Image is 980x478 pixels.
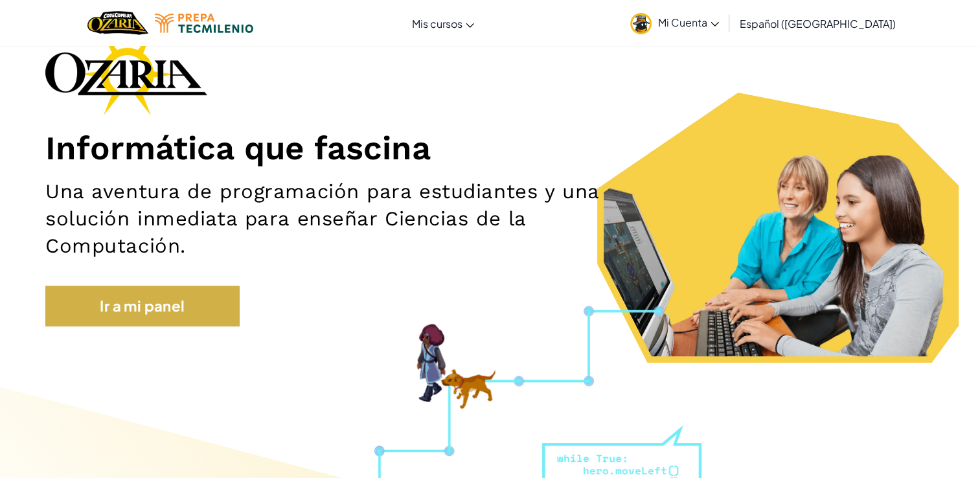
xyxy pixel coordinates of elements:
img: Tecmilenio logo [155,14,253,33]
h2: Una aventura de programación para estudiantes y una solución inmediata para enseñar Ciencias de l... [45,178,641,260]
img: Ozaria branding logo [45,32,207,115]
img: Home [87,10,148,36]
h1: Informática que fascina [45,128,935,168]
a: Ozaria by CodeCombat logo [87,10,148,36]
a: Ir a mi panel [45,286,240,326]
img: avatar [630,13,652,34]
span: Mis cursos [412,17,462,30]
span: Español ([GEOGRAPHIC_DATA]) [740,17,896,30]
a: Español ([GEOGRAPHIC_DATA]) [733,6,902,41]
a: Mi Cuenta [624,3,725,43]
span: Mi Cuenta [658,16,719,29]
a: Mis cursos [405,6,481,41]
